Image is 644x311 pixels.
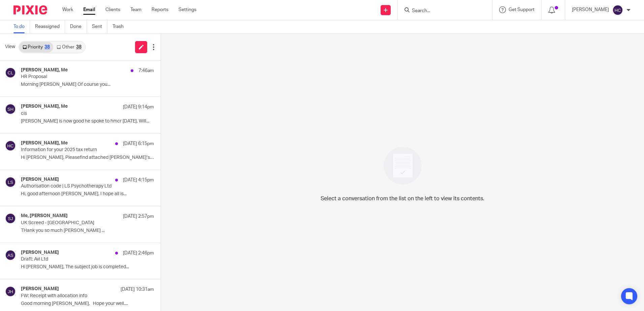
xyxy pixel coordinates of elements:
p: [DATE] 6:15pm [123,140,154,147]
h4: [PERSON_NAME] [21,286,59,292]
p: [DATE] 9:14pm [123,104,154,110]
img: svg%3E [5,213,16,224]
p: Draft: Avi Ltd [21,256,127,262]
p: [PERSON_NAME] is now good he spoke to hmcr [DATE], Will... [21,118,154,124]
p: Information for your 2025 tax return [21,147,127,153]
h4: [PERSON_NAME], Me [21,67,68,73]
h4: [PERSON_NAME] [21,177,59,182]
h4: Me, [PERSON_NAME] [21,213,68,219]
div: 38 [76,45,82,49]
p: Hi [PERSON_NAME], The subject job is completed... [21,264,154,270]
a: Email [83,6,95,13]
img: svg%3E [612,5,623,15]
span: View [5,43,15,50]
img: svg%3E [5,104,16,114]
h4: [PERSON_NAME], Me [21,104,68,109]
img: svg%3E [5,67,16,78]
p: [DATE] 4:15pm [123,177,154,183]
img: svg%3E [5,140,16,151]
p: [PERSON_NAME] [572,6,609,13]
p: Select a conversation from the list on the left to view its contents. [321,195,484,203]
a: Clients [105,6,120,13]
a: Settings [179,6,196,13]
img: image [379,142,426,189]
h4: [PERSON_NAME], Me [21,140,68,146]
p: cis [21,111,127,116]
input: Search [411,8,472,14]
p: [DATE] 2:46pm [123,250,154,256]
a: Work [62,6,73,13]
img: Pixie [13,5,47,14]
p: 7:46am [138,67,154,74]
a: Priority38 [19,42,53,53]
img: svg%3E [5,250,16,261]
p: Hi, good afternoon [PERSON_NAME], I hope all is... [21,191,154,197]
div: 38 [44,45,50,49]
span: Get Support [509,7,535,12]
p: THank you so much [PERSON_NAME] ... [21,228,154,234]
h4: [PERSON_NAME] [21,250,59,255]
a: Sent [92,20,107,33]
p: Morning [PERSON_NAME] Of course you... [21,82,154,88]
a: Other38 [53,42,85,53]
p: UK Screed - [GEOGRAPHIC_DATA] [21,220,127,226]
p: [DATE] 2:57pm [123,213,154,220]
a: Done [70,20,87,33]
p: Authorisation code | LS Psychotherapy Ltd [21,183,127,189]
p: FW: Receipt with allocation info [21,293,127,299]
img: svg%3E [5,286,16,297]
p: [DATE] 10:31am [121,286,154,293]
img: svg%3E [5,177,16,187]
p: Good morning [PERSON_NAME], Hope your well.... [21,301,154,307]
a: Reports [152,6,168,13]
p: HR Proposal [21,74,127,80]
p: Hi [PERSON_NAME], Pleasefind attached [PERSON_NAME]’s p60... [21,155,154,161]
a: To do [13,20,30,33]
a: Trash [112,20,129,33]
a: Reassigned [35,20,65,33]
a: Team [130,6,141,13]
